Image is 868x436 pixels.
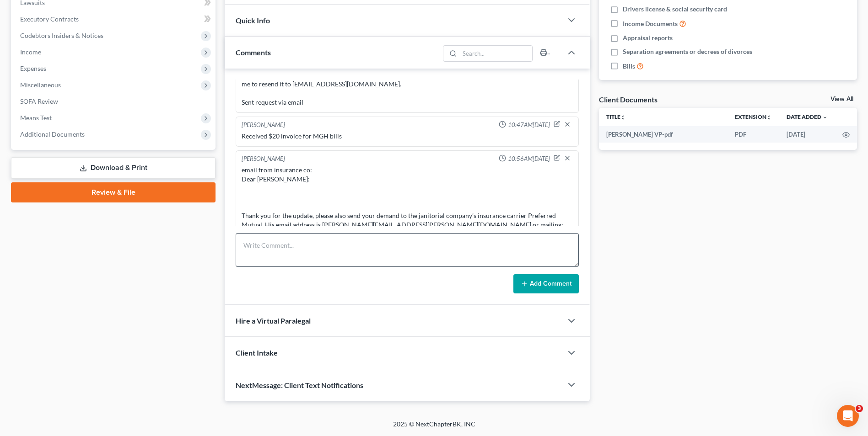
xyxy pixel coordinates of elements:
[11,157,216,179] a: Download & Print
[20,81,61,89] span: Miscellaneous
[599,126,728,143] td: [PERSON_NAME] VP-pdf
[459,46,532,61] input: Search...
[513,274,579,293] button: Add Comment
[822,115,828,120] i: expand_more
[236,348,278,357] span: Client Intake
[779,126,835,143] td: [DATE]
[20,114,52,122] span: Means Test
[236,16,270,25] span: Quick Info
[20,48,41,56] span: Income
[606,113,626,120] a: Titleunfold_more
[11,182,216,202] a: Review & File
[242,165,573,239] div: email from insurance co: Dear [PERSON_NAME]: Thank you for the update, please also send your dema...
[242,154,285,164] div: [PERSON_NAME]
[236,381,363,389] span: NextMessage: Client Text Notifications
[623,47,752,56] span: Separation agreements or decrees of divorces
[13,93,216,110] a: SOFA Review
[735,113,772,120] a: Extensionunfold_more
[20,97,58,105] span: SOFA Review
[623,33,673,43] span: Appraisal reports
[20,130,85,138] span: Additional Documents
[20,64,46,72] span: Expenses
[13,11,216,27] a: Executory Contracts
[830,96,853,102] a: View All
[623,5,727,14] span: Drivers license & social security card
[620,115,626,120] i: unfold_more
[837,405,859,427] iframe: Intercom live chat
[173,420,695,436] div: 2025 © NextChapterBK, INC
[508,154,550,163] span: 10:56AM[DATE]
[20,15,79,23] span: Executory Contracts
[766,115,772,120] i: unfold_more
[508,121,550,129] span: 10:47AM[DATE]
[20,32,103,39] span: Codebtors Insiders & Notices
[242,132,573,141] div: Received $20 invoice for MGH bills
[728,126,779,143] td: PDF
[599,95,658,104] div: Client Documents
[787,113,828,120] a: Date Added expand_more
[623,62,635,71] span: Bills
[856,405,863,412] span: 3
[236,48,271,57] span: Comments
[623,19,678,28] span: Income Documents
[236,316,311,325] span: Hire a Virtual Paralegal
[242,121,285,130] div: [PERSON_NAME]
[242,70,573,107] div: I called to follow up on billing. They said that they don't see the billing request, just the rec...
